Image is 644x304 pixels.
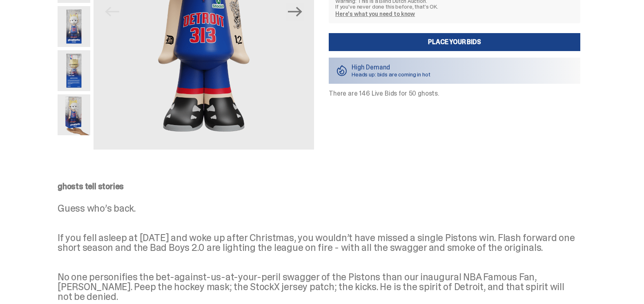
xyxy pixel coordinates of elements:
img: Eminem_NBA_400_12.png [58,6,90,47]
p: High Demand [352,64,430,71]
a: Place your Bids [329,33,580,51]
img: eminem%20scale.png [58,94,90,135]
button: Next [286,3,304,21]
a: Here's what you need to know [335,10,415,18]
img: Eminem_NBA_400_13.png [58,50,90,91]
p: ghosts tell stories [58,182,580,190]
p: There are 146 Live Bids for 50 ghosts. [329,90,580,97]
p: Heads up: bids are coming in hot [352,72,430,77]
p: Guess who’s back. If you fell asleep at [DATE] and woke up after Christmas, you wouldn’t have mis... [58,203,580,302]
